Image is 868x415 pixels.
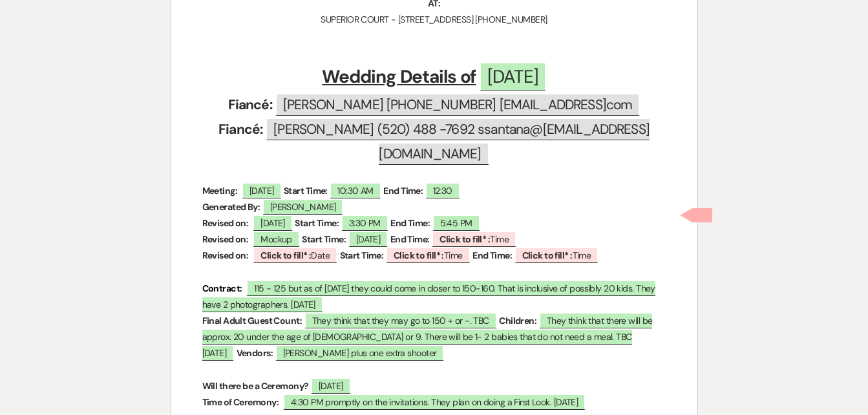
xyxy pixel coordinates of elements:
strong: Meeting: [202,185,238,197]
strong: Time of Ceremony: [202,396,279,408]
span: Time [386,247,471,263]
strong: Children: [499,315,536,326]
strong: Contract: [202,282,242,294]
strong: Start Time: [295,217,339,229]
span: [DATE] [348,231,388,247]
span: [DATE] [242,182,282,198]
span: [DATE] [253,215,293,231]
u: Wedding Details of [322,65,476,89]
p: SUPERIOR COURT - [STREET_ADDRESS] [PHONE_NUMBER] [202,12,666,28]
strong: Fiancé: [218,120,262,138]
span: [PERSON_NAME] [PHONE_NUMBER] [EMAIL_ADDRESS]com [275,93,640,116]
span: 3:30 PM [341,215,388,231]
span: 12:30 [425,182,460,198]
span: [PERSON_NAME] [262,198,344,215]
strong: Final Adult Guest Count: [202,315,302,326]
b: Click to fill* : [394,250,444,261]
span: Time [514,247,599,263]
strong: Fiancé: [228,96,272,114]
span: 4:30 PM promptly on the invitations. They plan on doing a First Look. [DATE] [283,394,586,410]
strong: Revised on: [202,217,249,229]
strong: Start Time: [302,233,346,245]
strong: Revised on: [202,250,249,261]
b: Click to fill* : [522,250,573,261]
span: They think that there will be approx. 20 under the age of [DEMOGRAPHIC_DATA] or 9. There will be ... [202,312,653,361]
span: [PERSON_NAME] plus one extra shooter [275,345,445,361]
strong: Start Time: [284,185,328,197]
span: [PERSON_NAME] (520) 488 -7692 ssantana@[EMAIL_ADDRESS][DOMAIN_NAME] [266,118,650,165]
strong: End Time: [390,233,430,245]
span: 10:30 AM [330,182,381,198]
span: 5:45 PM [432,215,480,231]
strong: Revised on: [202,233,249,245]
span: They think that they may go to 150 + or -. TBC [304,312,497,328]
strong: End Time: [472,250,512,261]
span: Mockup [253,231,300,247]
span: Time [432,231,516,247]
span: [DATE] [311,378,351,394]
span: 115 - 125 but as of [DATE] they could come in closer to 150-160. That is inclusive of possibly 20... [202,280,655,312]
strong: Start Time: [340,250,384,261]
strong: End Time: [390,217,430,229]
strong: Will there be a Ceremony? [202,380,309,392]
strong: End Time: [383,185,423,197]
b: Click to fill* : [260,250,311,261]
span: Date [253,247,337,263]
strong: Generated By: [202,201,260,213]
b: Click to fill* : [439,233,490,245]
strong: Vendors: [237,347,273,359]
span: [DATE] [480,62,545,90]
